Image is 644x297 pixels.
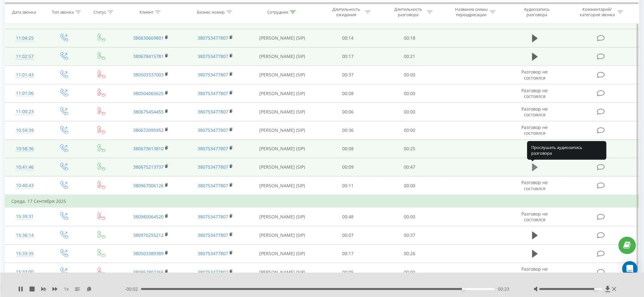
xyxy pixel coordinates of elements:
span: - 00:02 [125,286,141,292]
span: Разговор не состоялся [522,211,548,223]
div: 15:33:35 [11,248,38,260]
span: Разговор не состоялся [522,124,548,136]
td: 00:25 [379,139,441,158]
a: 380753477807 [198,109,228,115]
a: 380753477807 [198,164,228,170]
a: 380753477807 [198,232,228,238]
td: 00:37 [379,226,441,244]
td: 00:37 [317,66,379,84]
a: 380675454455 [133,109,164,115]
div: Клиент [139,9,153,15]
td: 00:47 [379,158,441,176]
div: 10:41:46 [11,161,38,173]
td: 00:09 [317,158,379,176]
td: 00:17 [317,47,379,66]
a: 380967006126 [133,183,164,189]
div: 10:40:43 [11,179,38,192]
td: 00:00 [379,84,441,103]
td: 00:00 [379,103,441,121]
a: 380673613810 [133,145,164,152]
td: 00:06 [317,103,379,121]
div: Open Intercom Messenger [622,261,638,276]
div: 11:01:06 [11,87,38,100]
a: 380753477807 [198,90,228,96]
td: [PERSON_NAME] (SIP) [247,244,317,263]
span: 1 x [64,286,69,292]
div: 15:36:14 [11,229,38,242]
td: 00:18 [379,29,441,47]
div: Длительность разговора [391,7,425,17]
td: [PERSON_NAME] (SIP) [247,66,317,84]
div: 11:00:23 [11,106,38,118]
td: [PERSON_NAME] (SIP) [247,263,317,281]
td: [PERSON_NAME] (SIP) [247,47,317,66]
span: Разговор не состоялся [522,179,548,191]
div: Аудиозапись разговора [516,7,558,17]
td: 00:17 [317,244,379,263]
div: 10:58:36 [11,143,38,155]
div: Длительность ожидания [329,7,363,17]
span: Разговор не состоялся [522,87,548,99]
td: 00:08 [317,139,379,158]
td: 00:00 [379,66,441,84]
td: 00:00 [379,208,441,226]
td: [PERSON_NAME] (SIP) [247,121,317,139]
td: [PERSON_NAME] (SIP) [247,158,317,176]
div: Бизнес номер [197,9,225,15]
a: 380753477807 [198,269,228,275]
a: 380753477807 [198,72,228,78]
span: Разговор не состоялся [522,106,548,118]
div: Сотрудник [267,9,288,15]
a: 380678415781 [133,53,164,59]
div: 11:04:25 [11,32,38,44]
td: [PERSON_NAME] (SIP) [247,208,317,226]
td: 00:07 [317,226,379,244]
div: 15:39:31 [11,210,38,223]
td: Среда, 17 Сентября 2025 [5,195,639,208]
td: 00:00 [379,263,441,281]
td: [PERSON_NAME] (SIP) [247,177,317,195]
td: [PERSON_NAME] (SIP) [247,226,317,244]
a: 380753477807 [198,214,228,220]
td: 00:11 [317,177,379,195]
div: Дата звонка [12,9,36,15]
td: 00:26 [379,244,441,263]
td: 00:05 [317,263,379,281]
a: 380980064520 [133,214,164,220]
span: Разговор не состоялся [522,69,548,81]
td: 00:14 [317,29,379,47]
div: Accessibility label [594,288,597,290]
a: 380503389389 [133,250,164,256]
td: 00:36 [317,121,379,139]
a: 380753477807 [198,145,228,152]
td: 00:21 [379,47,441,66]
a: 380753477807 [198,250,228,256]
div: Статус [93,9,106,15]
td: 00:08 [317,84,379,103]
span: 00:23 [498,286,509,292]
div: Accessibility label [462,288,465,290]
td: [PERSON_NAME] (SIP) [247,139,317,158]
div: Прослушать аудиозапись разговора [527,141,607,160]
a: 380675213737 [133,164,164,170]
span: Разговор не состоялся [522,266,548,278]
div: Тип звонка [52,9,74,15]
td: [PERSON_NAME] (SIP) [247,84,317,103]
a: 380503337003 [133,72,164,78]
a: 380753477807 [198,53,228,59]
a: 380753477807 [198,35,228,41]
div: Комментарий/категория звонка [579,7,616,17]
a: 380630669801 [133,35,164,41]
a: 380672095952 [133,127,164,133]
a: 380753477807 [198,127,228,133]
div: 10:59:39 [11,124,38,137]
div: 15:33:00 [11,266,38,278]
div: 11:02:57 [11,50,38,63]
div: Название схемы переадресации [454,7,488,17]
a: 380970255212 [133,232,164,238]
td: 00:00 [379,121,441,139]
a: 380952802266 [133,269,164,275]
td: [PERSON_NAME] (SIP) [247,103,317,121]
td: 00:00 [379,177,441,195]
div: 11:01:43 [11,69,38,81]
